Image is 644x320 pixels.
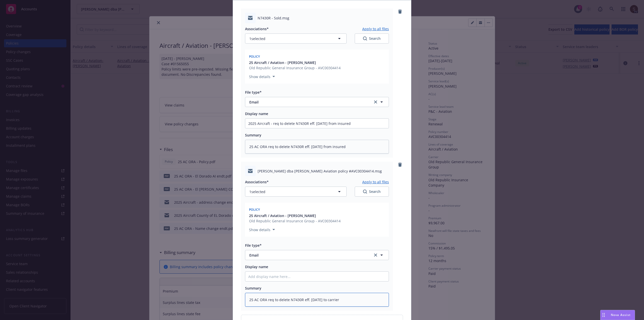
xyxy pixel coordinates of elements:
[355,187,389,197] button: SearchSearch
[363,189,381,194] div: Search
[397,162,403,168] a: remove
[600,310,607,320] div: Drag to move
[249,189,265,194] span: 1 selected
[245,180,269,184] span: Associations*
[362,179,389,185] button: Apply to all files
[245,187,347,197] button: 1selected
[363,190,367,194] svg: Search
[247,227,277,233] button: Show details
[249,207,260,212] span: Policy
[600,310,635,320] button: Nova Assist
[611,313,631,317] span: Nova Assist
[258,168,382,174] span: [PERSON_NAME] dba [PERSON_NAME] Aviation policy #AVC00304414.msg
[249,213,316,218] span: 25 Aircraft / Aviation - [PERSON_NAME]
[249,218,341,224] span: Old Republic General Insurance Group - AVC00304414
[249,213,341,218] button: 25 Aircraft / Aviation - [PERSON_NAME]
